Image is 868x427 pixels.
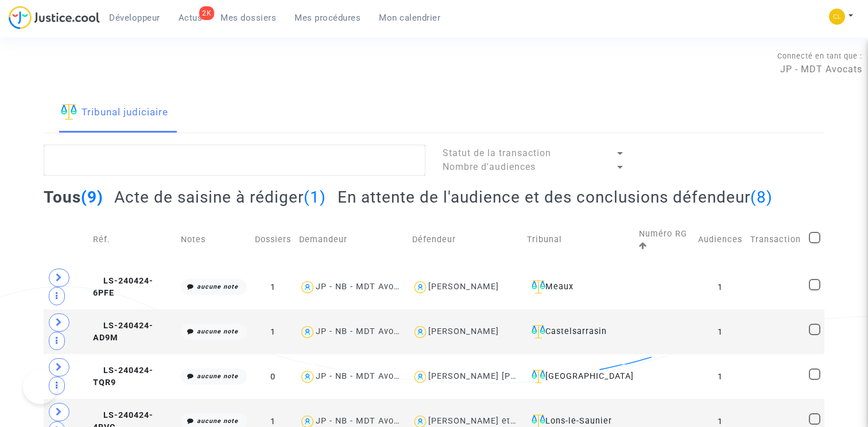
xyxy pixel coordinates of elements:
[443,161,536,172] span: Nombre d'audiences
[428,371,572,381] div: [PERSON_NAME] [PERSON_NAME]
[299,368,316,385] img: icon-user.svg
[304,188,326,207] span: (1)
[199,6,214,20] div: 2K
[211,9,285,26] a: Mes dossiers
[532,370,545,383] img: icon-faciliter-sm.svg
[109,13,160,23] span: Développeur
[169,9,212,26] a: 2KActus
[81,188,103,207] span: (9)
[428,282,499,292] div: [PERSON_NAME]
[408,215,523,265] td: Défendeur
[694,265,746,309] td: 1
[428,416,584,426] div: [PERSON_NAME] et [PERSON_NAME]
[370,9,449,26] a: Mon calendrier
[443,147,551,158] span: Statut de la transaction
[316,416,412,426] div: JP - NB - MDT Avocats
[299,279,316,296] img: icon-user.svg
[532,325,545,339] img: icon-faciliter-sm.svg
[179,13,203,23] span: Actus
[93,276,153,298] span: LS-240424-6PFE
[93,366,153,388] span: LS-240424-TQR9
[829,9,845,25] img: f0b917ab549025eb3af43f3c4438ad5d
[197,417,238,425] i: aucune note
[412,324,429,340] img: icon-user.svg
[251,354,295,399] td: 0
[197,328,238,335] i: aucune note
[777,52,862,60] span: Connecté en tant que :
[100,9,169,26] a: Développeur
[532,280,545,294] img: icon-faciliter-sm.svg
[316,371,412,381] div: JP - NB - MDT Avocats
[316,327,412,336] div: JP - NB - MDT Avocats
[220,13,276,23] span: Mes dossiers
[89,215,177,265] td: Réf.
[428,327,499,336] div: [PERSON_NAME]
[694,309,746,354] td: 1
[251,215,295,265] td: Dossiers
[61,94,168,133] a: Tribunal judiciaire
[197,283,238,290] i: aucune note
[295,215,408,265] td: Demandeur
[694,354,746,399] td: 1
[635,215,695,265] td: Numéro RG
[694,215,746,265] td: Audiences
[750,188,773,207] span: (8)
[251,309,295,354] td: 1
[746,215,805,265] td: Transaction
[527,280,631,294] div: Meaux
[197,372,238,380] i: aucune note
[61,104,77,120] img: icon-faciliter-sm.svg
[316,282,412,292] div: JP - NB - MDT Avocats
[114,187,326,207] h2: Acte de saisine à rédiger
[285,9,370,26] a: Mes procédures
[338,187,773,207] h2: En attente de l'audience et des conclusions défendeur
[412,368,429,385] img: icon-user.svg
[299,324,316,340] img: icon-user.svg
[251,265,295,309] td: 1
[44,187,103,207] h2: Tous
[9,6,100,29] img: jc-logo.svg
[93,321,153,343] span: LS-240424-AD9M
[23,370,57,404] iframe: Help Scout Beacon - Open
[527,370,631,383] div: [GEOGRAPHIC_DATA]
[523,215,635,265] td: Tribunal
[177,215,251,265] td: Notes
[379,13,440,23] span: Mon calendrier
[412,279,429,296] img: icon-user.svg
[294,13,361,23] span: Mes procédures
[527,325,631,339] div: Castelsarrasin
